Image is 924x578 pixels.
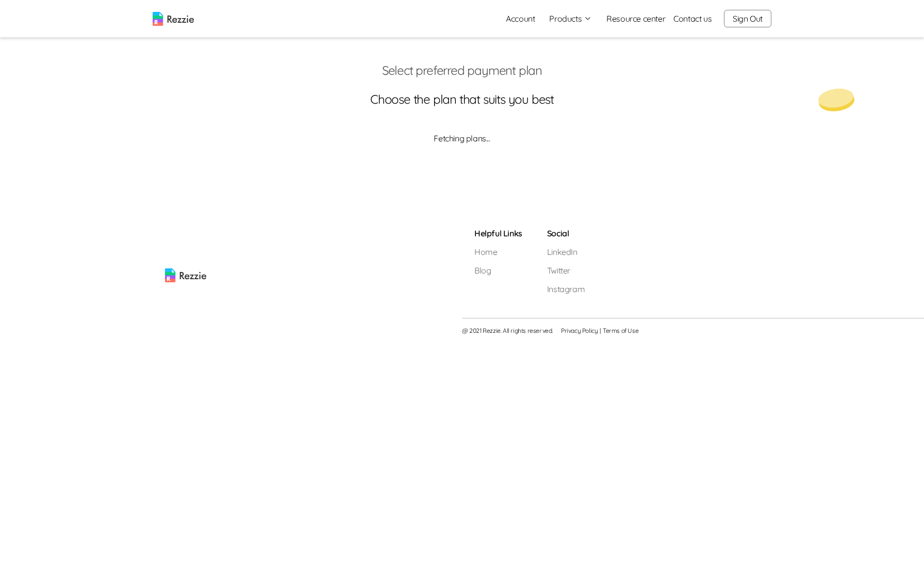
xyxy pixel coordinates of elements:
a: Privacy Policy [561,327,598,335]
a: Twitter [547,264,585,277]
button: Sign Out [724,10,771,27]
a: Contact us [673,12,712,25]
a: Resource center [606,12,665,25]
img: logo [153,12,194,26]
a: Instagram [547,283,585,295]
a: Home [474,246,522,258]
a: Account [498,8,543,29]
span: | [600,327,601,335]
h5: Social [547,227,585,239]
p: Select preferred payment plan [8,62,916,78]
p: Choose the plan that suits you best [8,91,916,107]
span: @ 2021 Rezzie. All rights reserved. [462,327,553,335]
button: Products [549,12,592,25]
h5: Helpful Links [474,227,522,239]
img: rezzie logo [165,227,206,282]
a: Terms of Use [603,327,638,335]
a: LinkedIn [547,246,585,258]
p: Fetching plans... [8,132,916,145]
a: Blog [474,264,522,277]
